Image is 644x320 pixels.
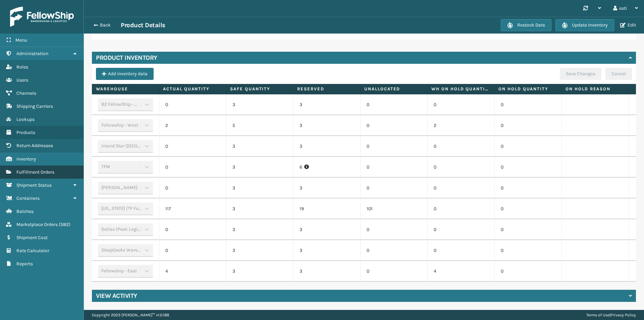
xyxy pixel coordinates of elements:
label: WH On hold quantity [431,86,490,92]
p: 6 [300,164,354,171]
span: Inventory [16,156,36,162]
td: 0 [494,198,561,219]
button: Restock Date [501,19,551,31]
td: 0 [360,240,427,261]
button: Save Changes [560,68,601,80]
span: Menu [15,37,27,43]
td: 0 [427,94,494,115]
img: logo [10,7,74,27]
span: Shipment Status [16,182,52,188]
h4: Product Inventory [96,54,157,62]
label: Actual Quantity [163,86,222,92]
td: 0 [494,136,561,157]
span: Reports [16,261,33,267]
span: Shipment Cost [16,235,48,240]
button: Back [90,22,121,28]
td: 2 [159,115,226,136]
td: 3 [226,219,293,240]
td: 2 [427,115,494,136]
td: 0 [427,136,494,157]
button: Update Inventory [555,19,614,31]
td: 3 [226,157,293,178]
td: 0 [360,178,427,198]
td: 0 [360,261,427,282]
span: Return Addresses [16,143,53,148]
span: Administration [16,51,48,56]
td: 0 [159,94,226,115]
td: 3 [226,94,293,115]
span: Shipping Carriers [16,103,53,109]
label: Reserved [297,86,356,92]
span: Rate Calculator [16,248,49,254]
span: Marketplace Orders [16,222,58,227]
button: Add inventory data [96,68,154,80]
td: 0 [427,178,494,198]
td: 3 [226,198,293,219]
span: Containers [16,195,40,201]
td: 0 [427,240,494,261]
a: Privacy Policy [610,313,636,317]
td: 0 [494,157,561,178]
label: Warehouse [96,86,155,92]
label: On Hold Quantity [498,86,557,92]
td: 101 [360,198,427,219]
p: 3 [300,226,354,233]
span: Lookups [16,117,35,122]
td: 0 [159,178,226,198]
td: 0 [159,219,226,240]
td: 0 [427,198,494,219]
td: 0 [159,240,226,261]
p: 3 [300,247,354,254]
button: Cancel [605,68,632,80]
td: 0 [494,240,561,261]
p: 3 [300,122,354,129]
td: 0 [494,261,561,282]
td: 0 [159,157,226,178]
td: 5 [226,115,293,136]
h4: View Activity [96,292,137,300]
div: | [586,310,636,320]
p: 19 [300,205,354,212]
label: On Hold Reason [566,86,624,92]
span: ( 582 ) [59,222,70,227]
td: 3 [226,261,293,282]
td: 4 [427,261,494,282]
td: 0 [360,94,427,115]
td: 0 [494,115,561,136]
a: Terms of Use [586,313,609,317]
span: Fulfillment Orders [16,169,54,175]
span: Roles [16,64,28,70]
button: Edit [618,22,638,28]
td: 0 [427,157,494,178]
label: Safe Quantity [230,86,289,92]
td: 3 [226,178,293,198]
span: Batches [16,209,34,214]
td: 117 [159,198,226,219]
p: 3 [300,268,354,275]
p: 3 [300,143,354,150]
p: 3 [300,101,354,108]
span: Channels [16,90,36,96]
td: 0 [360,136,427,157]
p: Copyright 2023 [PERSON_NAME]™ v 1.0.188 [92,310,169,320]
td: 0 [360,157,427,178]
td: 0 [427,219,494,240]
p: 3 [300,185,354,191]
span: Users [16,77,28,83]
td: 0 [360,219,427,240]
td: 0 [494,94,561,115]
td: 0 [360,115,427,136]
h3: Product Details [121,21,165,29]
span: Products [16,130,35,135]
td: 0 [494,178,561,198]
label: Unallocated [364,86,423,92]
td: 0 [494,219,561,240]
td: 3 [226,136,293,157]
td: 3 [226,240,293,261]
td: 4 [159,261,226,282]
td: 0 [159,136,226,157]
